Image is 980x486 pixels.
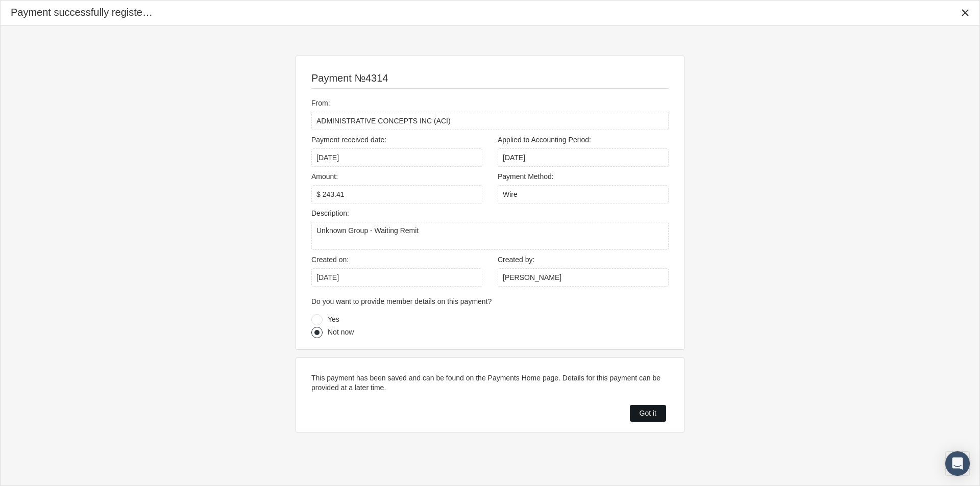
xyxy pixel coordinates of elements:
[498,172,554,181] span: Payment Method:
[640,409,656,417] span: Got it
[630,405,666,422] div: Got it
[498,136,591,144] span: Applied to Accounting Period:
[311,209,349,217] span: Description:
[311,373,669,393] p: This payment has been saved and can be found on the Payments Home page. Details for this payment ...
[11,6,153,19] div: Payment successfully registered
[311,136,386,144] span: Payment received date:
[311,172,338,181] span: Amount:
[498,255,534,264] span: Created by:
[328,314,339,325] div: Yes
[956,4,974,22] div: Close
[311,99,330,107] span: From:
[328,326,354,338] div: Not now
[311,255,349,264] span: Created on:
[311,297,669,306] p: Do you want to provide member details on this payment?
[311,72,388,84] span: Payment №4314
[945,451,970,476] div: Open Intercom Messenger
